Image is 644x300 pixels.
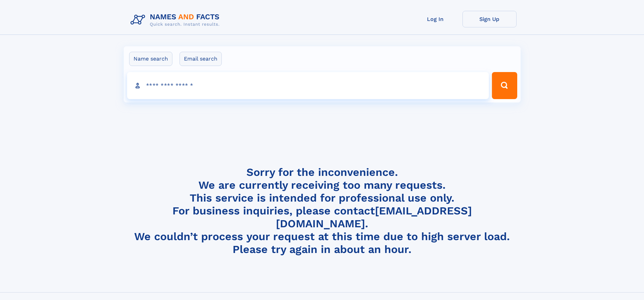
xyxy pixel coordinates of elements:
[128,11,225,29] img: Logo Names and Facts
[462,11,517,27] a: Sign Up
[127,72,489,99] input: search input
[408,11,462,27] a: Log In
[128,166,517,256] h4: Sorry for the inconvenience. We are currently receiving too many requests. This service is intend...
[276,204,472,230] a: [EMAIL_ADDRESS][DOMAIN_NAME]
[129,52,172,66] label: Name search
[492,72,517,99] button: Search Button
[180,52,222,66] label: Email search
